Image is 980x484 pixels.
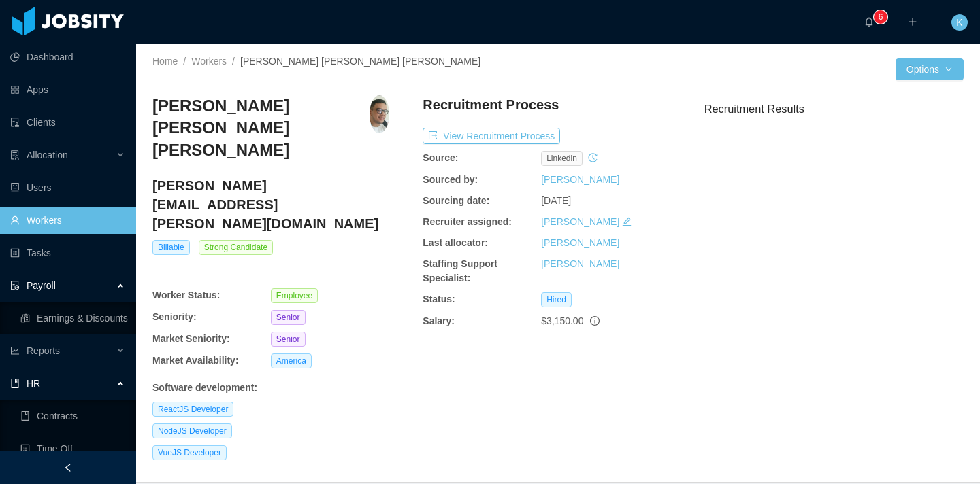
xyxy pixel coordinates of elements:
h3: Recruitment Results [704,101,964,118]
a: [PERSON_NAME] [541,237,619,248]
b: Seniority: [152,311,197,322]
span: Allocation [27,150,68,160]
span: ReactJS Developer [152,402,233,417]
a: Workers [191,56,227,67]
b: Software development : [152,382,257,393]
b: Market Seniority: [152,333,230,344]
span: Employee [271,288,318,303]
b: Market Availability: [152,355,239,366]
b: Last allocator: [423,237,488,248]
span: Payroll [27,280,56,291]
a: [PERSON_NAME] [541,216,619,227]
span: VueJS Developer [152,445,227,460]
a: [PERSON_NAME] [541,174,619,185]
i: icon: plus [908,17,917,27]
i: icon: edit [622,217,632,226]
a: icon: userWorkers [10,207,125,234]
span: / [232,56,235,67]
span: NodeJS Developer [152,423,232,438]
h4: [PERSON_NAME][EMAIL_ADDRESS][PERSON_NAME][DOMAIN_NAME] [152,176,389,233]
b: Recruiter assigned: [423,216,512,227]
a: icon: reconciliationEarnings & Discounts [20,305,125,332]
i: icon: solution [10,150,20,160]
b: Salary: [423,315,455,326]
i: icon: line-chart [10,346,20,356]
a: icon: profileTasks [10,239,125,266]
i: icon: bell [864,17,874,27]
b: Sourcing date: [423,195,489,206]
a: Home [152,56,178,67]
a: icon: pie-chartDashboard [10,44,125,71]
span: Strong Candidate [199,240,273,255]
a: icon: appstoreApps [10,76,125,103]
img: 78378fac-ebc3-492b-be87-e9115189ff5d_6891313328f5b-400w.png [370,95,389,133]
span: [DATE] [541,195,571,206]
span: / [183,56,186,67]
i: icon: book [10,379,20,388]
span: Reports [27,345,60,356]
b: Source: [423,152,458,163]
a: icon: exportView Recruitment Process [423,131,560,141]
span: K [956,14,962,31]
span: Hired [541,292,572,307]
a: icon: auditClients [10,109,125,136]
a: icon: bookContracts [20,402,125,430]
b: Worker Status: [152,290,220,300]
b: Sourced by: [423,174,478,185]
a: icon: profileTime Off [20,435,125,462]
span: $3,150.00 [541,315,583,326]
button: icon: exportView Recruitment Process [423,128,560,144]
span: Billable [152,240,190,255]
span: Senior [271,310,306,325]
p: 6 [879,10,883,24]
i: icon: history [588,153,598,162]
span: linkedin [541,151,583,166]
h4: Recruitment Process [423,95,559,114]
button: Optionsicon: down [896,58,964,80]
a: [PERSON_NAME] [541,258,619,269]
sup: 6 [874,10,887,24]
h3: [PERSON_NAME] [PERSON_NAME] [PERSON_NAME] [152,95,370,161]
b: Status: [423,294,455,305]
span: HR [27,378,40,389]
span: [PERSON_NAME] [PERSON_NAME] [PERSON_NAME] [240,56,480,67]
b: Staffing Support Specialist: [423,258,497,283]
a: icon: robotUsers [10,174,125,201]
span: info-circle [590,316,600,326]
span: America [271,353,312,368]
span: Senior [271,332,306,347]
i: icon: file-protect [10,281,20,290]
